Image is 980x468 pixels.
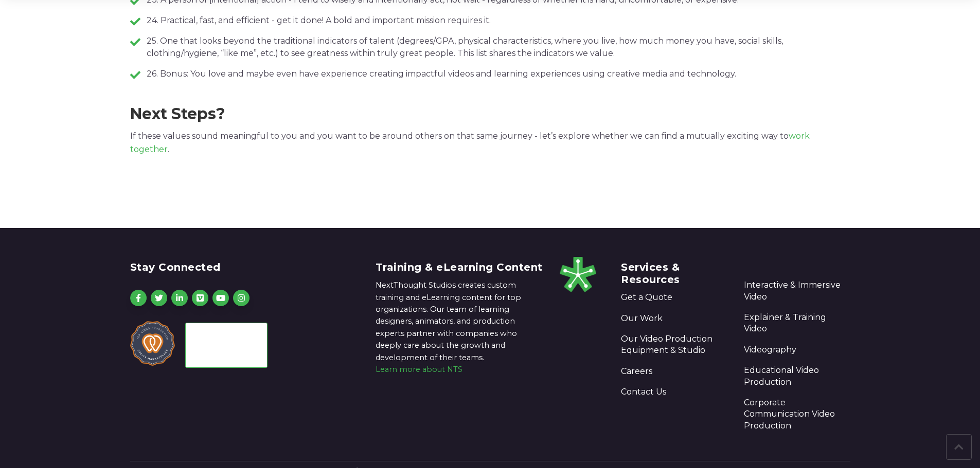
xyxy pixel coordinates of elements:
[130,68,850,80] div: 26. Bonus: You love and maybe even have experience creating impactful videos and learning experie...
[744,365,850,388] a: Educational Video Production
[621,313,727,324] a: Our Work
[744,279,850,303] a: Interactive & Immersive Video
[194,335,259,367] iframe: [iFrameSizer]iframe-0.25201543876844024:62:126:init1
[130,35,850,60] div: 25. One that looks beyond the traditional indicators of talent (degrees/GPA, physical characteris...
[376,280,521,362] span: NextThought Studios creates custom training and eLearning content for top organizations. Our team...
[744,344,850,355] a: Videography
[621,333,727,357] a: Our Video Production Equipment & Studio
[744,279,850,437] div: Navigation Menu
[376,261,543,273] h4: Training & eLearning Content
[621,386,727,398] a: Contact Us
[130,321,175,366] img: top video production
[130,105,850,123] h3: Next Steps?
[130,14,850,27] div: 24. Practical, fast, and efficient - get it done! A bold and important mission requires it.
[560,257,596,292] img: footer-logo
[621,292,727,303] a: Get a Quote
[621,366,727,377] a: Careers
[744,312,850,335] a: Explainer & Training Video
[130,129,850,156] p: If these values sound meaningful to you and you want to be around others on that same journey - l...
[376,365,462,374] a: Learn more about NTS
[621,261,727,286] h4: Services & Resources
[130,261,359,273] h4: Stay Connected
[744,397,850,432] a: Corporate Communication Video Production
[621,292,727,403] div: Navigation Menu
